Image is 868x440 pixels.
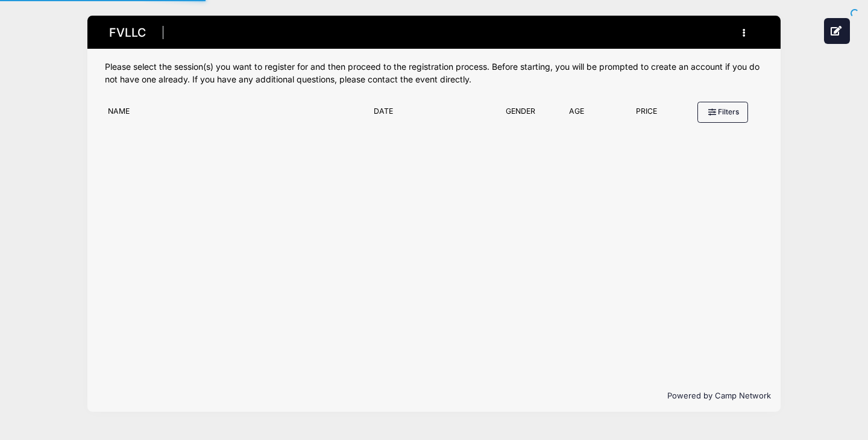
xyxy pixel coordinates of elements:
p: Powered by Camp Network [97,390,771,402]
div: Gender [494,106,547,123]
div: Date [368,106,494,123]
button: Filters [697,102,748,122]
div: Name [102,106,368,123]
div: Please select the session(s) you want to register for and then proceed to the registration proces... [105,61,763,86]
h1: FVLLC [105,22,149,43]
div: Age [547,106,606,123]
div: Price [606,106,686,123]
